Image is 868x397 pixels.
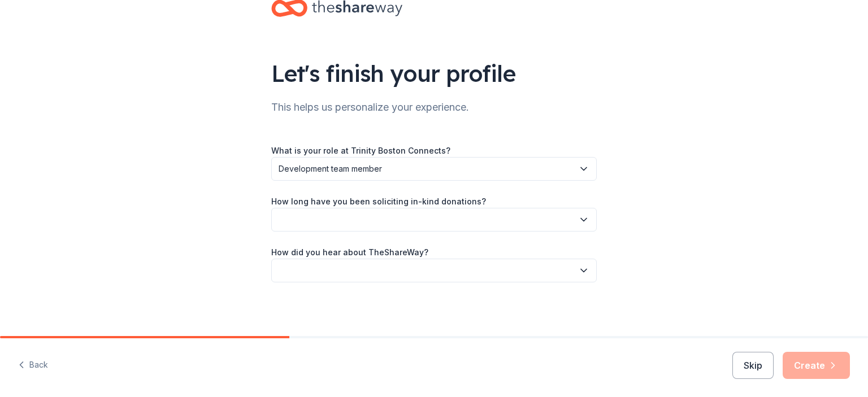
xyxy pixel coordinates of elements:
button: Back [18,354,48,377]
div: This helps us personalize your experience. [271,98,597,116]
label: How did you hear about TheShareWay? [271,247,428,258]
button: Skip [732,352,774,379]
div: Let's finish your profile [271,58,597,89]
label: How long have you been soliciting in-kind donations? [271,196,486,207]
span: Development team member [279,162,574,176]
button: Development team member [271,157,597,181]
label: What is your role at Trinity Boston Connects? [271,145,450,156]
